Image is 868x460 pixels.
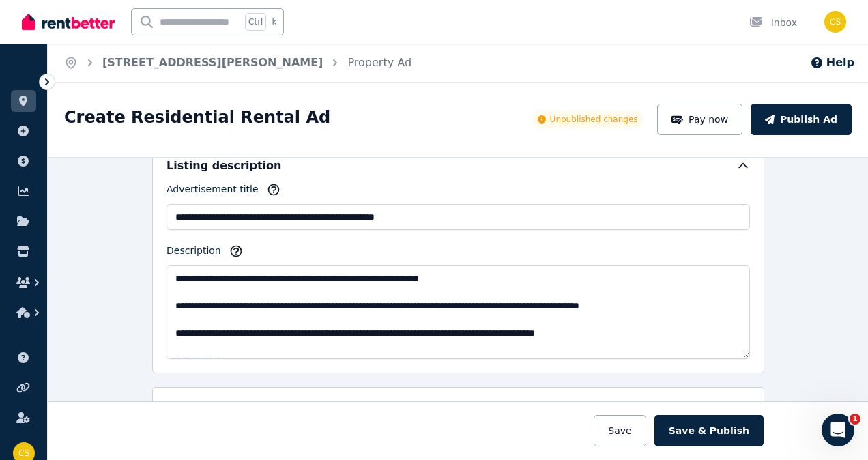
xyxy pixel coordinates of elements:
[64,106,330,128] h1: Create Residential Rental Ad
[850,414,860,425] span: 1
[11,75,54,85] span: ORGANISE
[751,104,852,135] button: Publish Ad
[654,415,764,446] button: Save & Publish
[822,414,854,446] iframe: Intercom live chat
[22,12,115,32] img: RentBetter
[550,114,638,125] span: Unpublished changes
[167,244,221,263] label: Description
[167,182,259,201] label: Advertisement title
[810,55,854,71] button: Help
[824,11,846,33] img: Carolyn Sinclair
[347,56,411,69] a: Property Ad
[167,158,281,174] h5: Listing description
[594,415,646,446] button: Save
[657,104,743,135] button: Pay now
[48,44,428,82] nav: Breadcrumb
[749,16,797,29] div: Inbox
[245,13,266,31] span: Ctrl
[272,16,276,27] span: k
[102,56,323,69] a: [STREET_ADDRESS][PERSON_NAME]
